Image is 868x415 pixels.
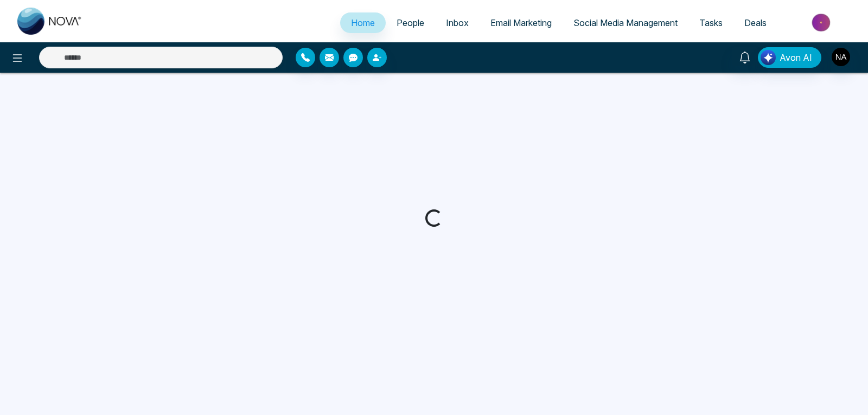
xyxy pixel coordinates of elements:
[744,17,767,28] span: Deals
[780,51,812,64] span: Avon AI
[783,10,861,35] img: Market-place.gif
[573,17,678,28] span: Social Media Management
[733,12,777,33] a: Deals
[351,17,375,28] span: Home
[563,12,688,33] a: Social Media Management
[490,17,552,28] span: Email Marketing
[480,12,563,33] a: Email Marketing
[761,50,776,65] img: Lead Flow
[340,12,386,33] a: Home
[699,17,723,28] span: Tasks
[446,17,469,28] span: Inbox
[386,12,435,33] a: People
[435,12,480,33] a: Inbox
[832,48,850,66] img: User Avatar
[397,17,424,28] span: People
[688,12,733,33] a: Tasks
[758,47,821,68] button: Avon AI
[17,8,82,35] img: Nova CRM Logo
